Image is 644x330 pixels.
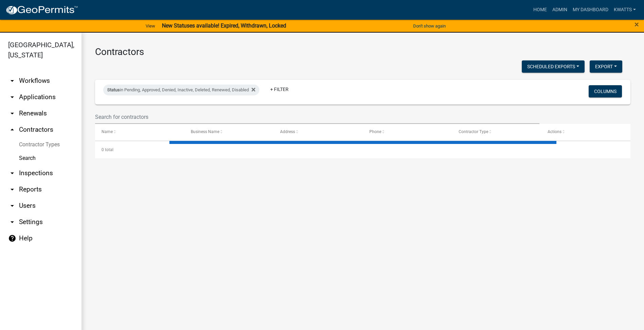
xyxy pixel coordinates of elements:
[541,124,630,140] datatable-header-cell: Actions
[95,110,539,124] input: Search for contractors
[522,60,585,73] button: Scheduled Exports
[8,126,16,134] i: arrow_drop_up
[274,124,363,140] datatable-header-cell: Address
[452,124,541,140] datatable-header-cell: Contractor Type
[369,129,381,134] span: Phone
[162,22,286,29] strong: New Statuses available! Expired, Withdrawn, Locked
[570,3,611,16] a: My Dashboard
[589,85,622,97] button: Columns
[8,109,16,117] i: arrow_drop_down
[410,20,448,32] button: Don't show again
[550,3,570,16] a: Admin
[634,20,639,29] span: ×
[634,20,639,29] button: Close
[8,169,16,177] i: arrow_drop_down
[95,124,184,140] datatable-header-cell: Name
[548,129,562,134] span: Actions
[459,129,488,134] span: Contractor Type
[8,202,16,210] i: arrow_drop_down
[143,20,158,32] a: View
[363,124,452,140] datatable-header-cell: Phone
[590,60,622,73] button: Export
[107,87,120,92] span: Status
[103,85,259,95] div: in Pending, Approved, Denied, Inactive, Deleted, Renewed, Disabled
[531,3,550,16] a: Home
[8,185,16,194] i: arrow_drop_down
[611,3,639,16] a: Kwatts
[102,129,113,134] span: Name
[191,129,219,134] span: Business Name
[280,129,295,134] span: Address
[95,141,630,158] div: 0 total
[8,93,16,101] i: arrow_drop_down
[265,83,294,95] a: + Filter
[95,46,630,58] h3: Contractors
[8,234,16,242] i: help
[8,77,16,85] i: arrow_drop_down
[184,124,274,140] datatable-header-cell: Business Name
[8,218,16,226] i: arrow_drop_down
